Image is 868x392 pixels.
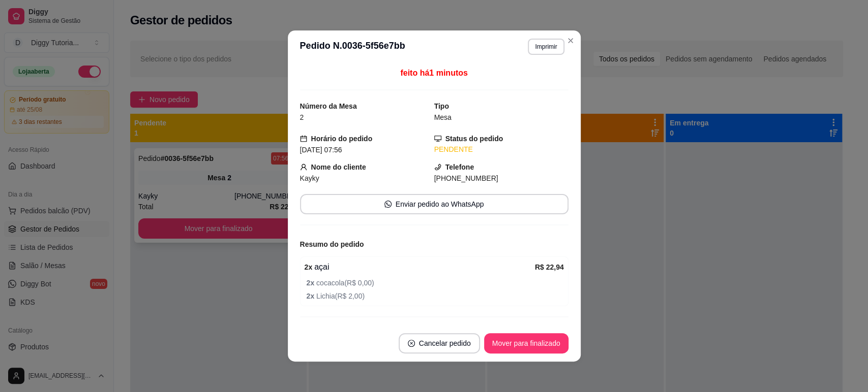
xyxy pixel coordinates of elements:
[562,32,579,49] button: Close
[434,144,568,155] div: PENDENTE
[311,135,373,143] strong: Horário do pedido
[300,39,405,55] h3: Pedido N. 0036-5f56e7bb
[300,194,568,214] button: whats-appEnviar pedido ao WhatsApp
[305,263,313,271] strong: 2 x
[300,102,357,110] strong: Número da Mesa
[400,69,467,77] span: feito há 1 minutos
[311,163,366,171] strong: Nome do cliente
[434,174,498,182] span: [PHONE_NUMBER]
[300,135,307,142] span: calendar
[434,113,452,121] span: Mesa
[528,39,564,55] button: Imprimir
[300,113,304,121] span: 2
[305,261,535,273] div: açai
[484,333,568,353] button: Mover para finalizado
[445,135,503,143] strong: Status do pedido
[434,164,441,171] span: phone
[434,102,449,110] strong: Tipo
[408,340,415,347] span: close-circle
[384,201,392,208] span: whats-app
[307,277,564,288] span: cocacola ( R$ 0,00 )
[300,240,364,248] strong: Resumo do pedido
[445,163,474,171] strong: Telefone
[535,263,564,271] strong: R$ 22,94
[300,146,342,154] span: [DATE] 07:56
[300,164,307,171] span: user
[307,279,316,287] strong: 2 x
[399,333,480,353] button: close-circleCancelar pedido
[307,290,564,302] span: Lichia ( R$ 2,00 )
[434,135,441,142] span: desktop
[307,292,316,300] strong: 2 x
[300,174,319,182] span: Kayky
